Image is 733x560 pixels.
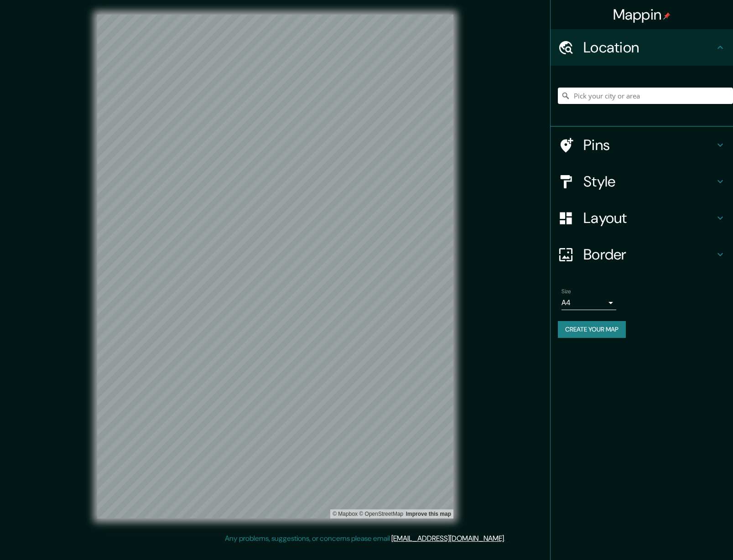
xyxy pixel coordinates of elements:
div: . [505,533,507,544]
a: Map feedback [406,511,451,517]
h4: Mappin [613,5,671,24]
div: Style [551,163,733,200]
canvas: Map [97,15,453,519]
input: Pick your city or area [558,88,733,104]
a: [EMAIL_ADDRESS][DOMAIN_NAME] [391,534,504,543]
div: . [507,533,509,544]
div: Border [551,236,733,273]
a: OpenStreetMap [359,511,403,517]
h4: Pins [583,136,715,154]
button: Create your map [558,321,626,338]
a: Mapbox [333,511,358,517]
h4: Border [583,245,715,264]
label: Size [561,288,571,296]
h4: Style [583,172,715,191]
div: Pins [551,127,733,163]
div: Location [551,29,733,66]
h4: Location [583,38,715,57]
div: A4 [561,296,616,310]
h4: Layout [583,209,715,227]
div: Layout [551,200,733,236]
p: Any problems, suggestions, or concerns please email . [225,533,505,544]
img: pin-icon.png [663,12,671,20]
